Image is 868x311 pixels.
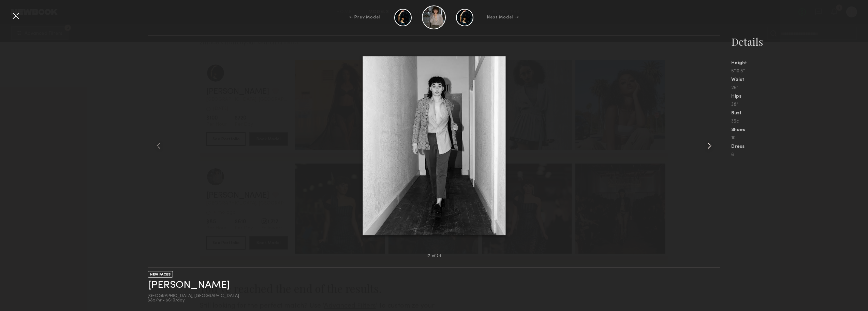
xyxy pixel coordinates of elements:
[731,111,868,116] div: Bust
[148,294,239,298] div: [GEOGRAPHIC_DATA], [GEOGRAPHIC_DATA]
[148,298,239,303] div: $85/hr • $610/day
[349,14,381,20] div: ← Prev Model
[731,119,868,124] div: 35c
[148,271,173,278] div: NEW FACES
[426,254,441,258] div: 17 of 24
[731,61,868,66] div: Height
[731,94,868,99] div: Hips
[487,14,519,20] div: Next Model →
[731,144,868,149] div: Dress
[731,77,868,82] div: Waist
[731,35,868,48] div: Details
[731,136,868,141] div: 10
[148,280,230,291] a: [PERSON_NAME]
[731,153,868,157] div: 6
[731,102,868,107] div: 38"
[731,86,868,90] div: 26"
[731,128,868,132] div: Shoes
[731,69,868,74] div: 5'10.5"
